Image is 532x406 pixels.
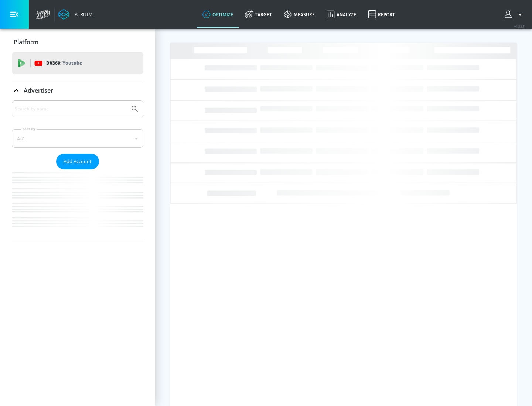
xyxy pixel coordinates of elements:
[62,59,82,67] p: Youtube
[12,100,143,241] div: Advertiser
[21,127,37,131] label: Sort By
[514,24,525,28] span: v 4.33.5
[362,1,401,28] a: Report
[197,1,239,28] a: optimize
[278,1,321,28] a: measure
[72,11,93,18] div: Atrium
[24,86,53,94] p: Advertiser
[12,52,143,74] div: DV360: Youtube
[12,169,143,241] nav: list of Advertiser
[12,80,143,101] div: Advertiser
[64,157,92,166] span: Add Account
[15,104,127,114] input: Search by name
[239,1,278,28] a: Target
[46,59,82,67] p: DV360:
[56,154,99,169] button: Add Account
[58,9,93,20] a: Atrium
[321,1,362,28] a: Analyze
[12,129,143,148] div: A-Z
[12,32,143,52] div: Platform
[14,38,38,46] p: Platform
